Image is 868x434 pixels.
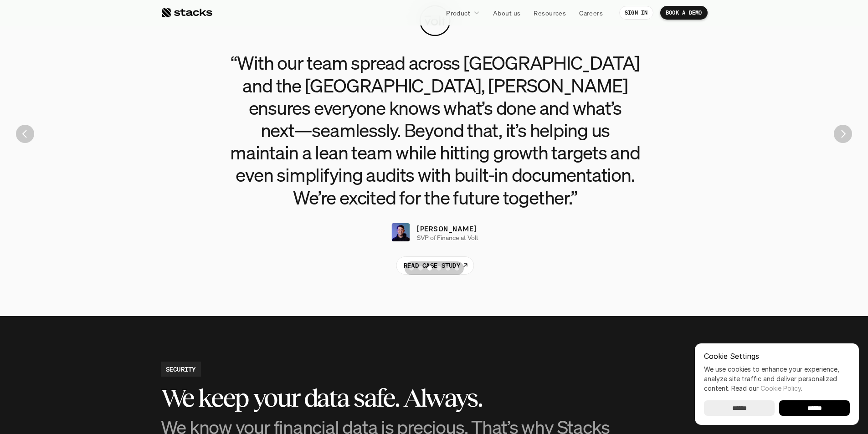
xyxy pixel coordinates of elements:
[666,10,702,16] p: BOOK A DEMO
[619,6,653,20] a: SIGN IN
[660,6,708,20] a: BOOK A DEMO
[108,211,148,217] a: Privacy Policy
[417,223,476,234] p: [PERSON_NAME]
[488,5,526,21] a: About us
[425,261,434,275] button: Scroll to page 3
[704,352,850,360] p: Cookie Settings
[731,384,802,392] span: Read our .
[528,5,571,21] a: Resources
[434,261,443,275] button: Scroll to page 4
[625,10,648,16] p: SIGN IN
[16,125,34,143] img: Back Arrow
[574,5,608,21] a: Careers
[404,260,460,270] p: READ CASE STUDY
[405,261,416,275] button: Scroll to page 1
[834,125,852,143] button: Next
[493,8,520,18] p: About us
[579,8,603,18] p: Careers
[416,261,425,275] button: Scroll to page 2
[16,125,34,143] button: Previous
[417,234,478,242] p: SVP of Finance at Volt
[443,261,452,275] button: Scroll to page 5
[166,364,196,374] h2: SECURITY
[446,8,470,18] p: Product
[704,364,850,393] p: We use cookies to enhance your experience, analyze site traffic and deliver personalized content.
[230,51,640,208] h3: “With our team spread across [GEOGRAPHIC_DATA] and the [GEOGRAPHIC_DATA], [PERSON_NAME] ensures e...
[534,8,566,18] p: Resources
[834,125,852,143] img: Next Arrow
[452,261,464,275] button: Scroll to page 6
[161,384,616,412] h3: We keep your data safe. Always.
[760,384,801,392] a: Cookie Policy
